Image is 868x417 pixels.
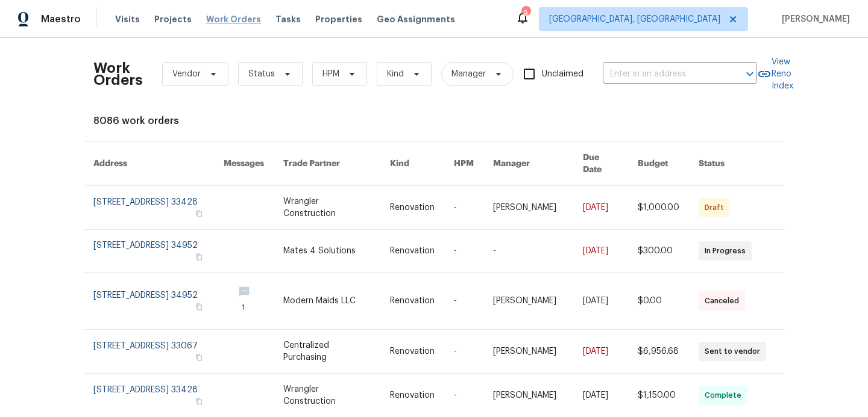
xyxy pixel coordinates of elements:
span: Manager [451,68,486,80]
td: Renovation [380,186,444,230]
td: [PERSON_NAME] [483,186,573,230]
span: [GEOGRAPHIC_DATA], [GEOGRAPHIC_DATA] [549,13,720,25]
td: Mates 4 Solutions [274,230,380,273]
button: Open [741,66,758,82]
td: [PERSON_NAME] [483,330,573,374]
th: Due Date [573,142,628,186]
button: Copy Address [193,396,204,407]
button: Copy Address [193,208,204,219]
th: Trade Partner [274,142,380,186]
td: Renovation [380,273,444,330]
td: - [444,186,483,230]
th: HPM [444,142,483,186]
div: 8086 work orders [93,115,775,127]
td: Renovation [380,230,444,273]
td: Wrangler Construction [274,186,380,230]
th: Kind [380,142,444,186]
span: Geo Assignments [377,13,455,25]
th: Manager [483,142,573,186]
td: [PERSON_NAME] [483,273,573,330]
th: Messages [214,142,274,186]
th: Address [84,142,214,186]
td: Modern Maids LLC [274,273,380,330]
h2: Work Orders [93,62,143,86]
button: Copy Address [193,301,204,312]
span: Vendor [172,68,201,80]
td: Renovation [380,330,444,374]
td: Centralized Purchasing [274,330,380,374]
input: Enter in an address [603,65,723,84]
th: Budget [628,142,689,186]
div: 9 [521,7,530,19]
td: - [483,230,573,273]
button: Copy Address [193,252,204,262]
span: Properties [315,13,362,25]
a: View Reno Index [757,56,793,92]
span: Unclaimed [542,68,583,81]
span: Projects [154,13,192,25]
span: Visits [115,13,140,25]
span: Maestro [41,13,81,25]
th: Status [689,142,784,186]
span: Kind [387,68,404,80]
span: Status [248,68,275,80]
span: [PERSON_NAME] [777,13,850,25]
span: HPM [322,68,339,80]
button: Copy Address [193,352,204,363]
td: - [444,273,483,330]
span: Tasks [275,15,301,23]
td: - [444,330,483,374]
td: - [444,230,483,273]
span: Work Orders [206,13,261,25]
